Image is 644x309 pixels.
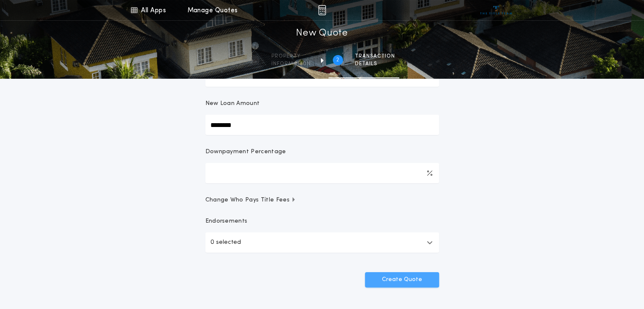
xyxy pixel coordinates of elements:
[271,61,311,67] span: information
[205,232,439,253] button: 0 selected
[205,99,260,108] p: New Loan Amount
[336,57,339,63] h2: 2
[355,53,395,60] span: Transaction
[205,196,296,204] span: Change Who Pays Title Fees
[318,5,326,15] img: img
[355,61,395,67] span: details
[205,217,439,226] p: Endorsements
[205,115,439,135] input: New Loan Amount
[365,272,439,287] button: Create Quote
[210,237,241,248] p: 0 selected
[296,27,348,40] h1: New Quote
[205,148,286,156] p: Downpayment Percentage
[480,6,512,14] img: vs-icon
[271,53,311,60] span: Property
[205,163,439,183] input: Downpayment Percentage
[205,196,439,204] button: Change Who Pays Title Fees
